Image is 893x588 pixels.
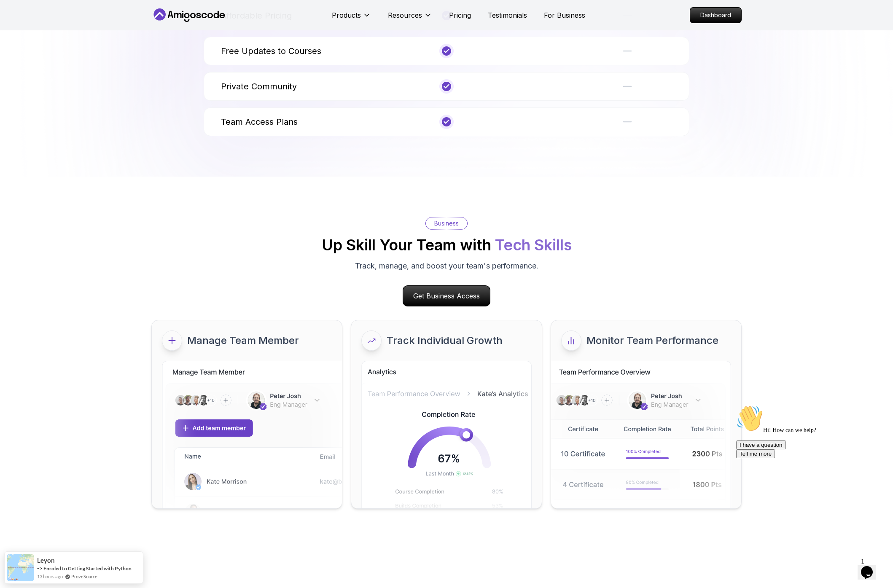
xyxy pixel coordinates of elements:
[221,116,298,128] p: Team Access Plans
[3,48,42,56] button: Tell me more
[403,286,490,306] p: Get Business Access
[355,260,538,272] p: Track, manage, and boost your team's performance.
[221,45,321,57] p: Free Updates to Courses
[322,236,572,253] h2: Up Skill Your Team with
[43,565,132,572] a: Enroled to Getting Started with Python
[7,554,34,581] img: provesource social proof notification image
[586,334,718,347] p: Monitor Team Performance
[403,285,490,306] a: Get Business Access
[387,334,503,347] p: Track Individual Growth
[3,3,155,56] div: 👋Hi! How can we help?I have a questionTell me more
[71,573,97,580] a: ProveSource
[162,361,342,522] img: business imgs
[388,10,432,27] button: Resources
[332,10,361,20] p: Products
[332,10,371,27] button: Products
[388,10,422,20] p: Resources
[187,334,299,347] p: Manage Team Member
[221,81,297,92] p: Private Community
[544,10,585,20] a: For Business
[3,3,30,30] img: :wave:
[434,219,459,228] p: Business
[37,565,43,572] span: ->
[733,402,885,550] iframe: chat widget
[37,557,55,564] span: leyon
[361,361,531,520] img: business imgs
[3,39,53,48] button: I have a question
[551,361,731,522] img: business imgs
[690,8,741,23] p: Dashboard
[449,10,471,20] a: Pricing
[690,7,742,23] a: Dashboard
[3,25,83,32] span: Hi! How can we help?
[495,236,572,254] span: Tech Skills
[488,10,527,20] a: Testimonials
[858,554,885,580] iframe: chat widget
[37,573,63,580] span: 13 hours ago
